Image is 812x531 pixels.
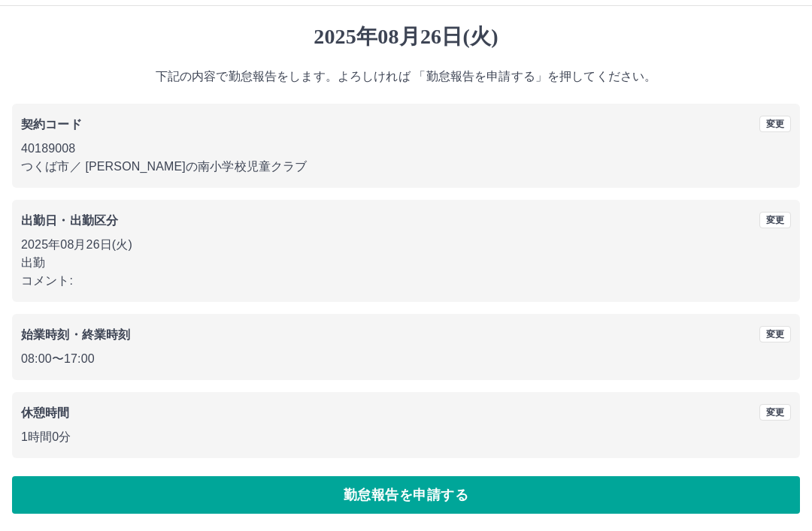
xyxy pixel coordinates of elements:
p: コメント: [21,272,791,290]
p: 出勤 [21,254,791,272]
button: 変更 [759,404,791,421]
p: 下記の内容で勤怠報告をします。よろしければ 「勤怠報告を申請する」を押してください。 [12,68,800,86]
button: 変更 [759,212,791,228]
p: 08:00 〜 17:00 [21,350,791,368]
p: 40189008 [21,140,791,158]
h1: 2025年08月26日(火) [12,24,800,50]
button: 変更 [759,116,791,132]
b: 始業時刻・終業時刻 [21,328,130,341]
b: 契約コード [21,118,82,131]
button: 変更 [759,326,791,342]
p: つくば市 ／ [PERSON_NAME]の南小学校児童クラブ [21,158,791,176]
button: 勤怠報告を申請する [12,476,800,514]
b: 休憩時間 [21,406,70,419]
b: 出勤日・出勤区分 [21,214,118,227]
p: 2025年08月26日(火) [21,236,791,254]
p: 1時間0分 [21,428,791,446]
